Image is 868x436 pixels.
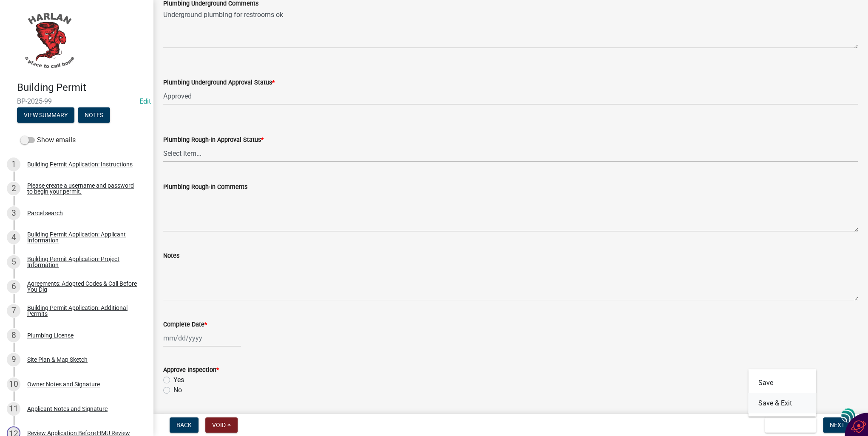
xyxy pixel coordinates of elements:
[212,422,226,428] span: Void
[173,375,184,385] label: Yes
[173,385,182,395] label: No
[17,97,136,105] span: BP-2025-99
[163,322,207,328] label: Complete Date
[7,402,20,416] div: 11
[841,408,855,423] img: svg+xml;base64,PHN2ZyB3aWR0aD0iNDgiIGhlaWdodD0iNDgiIHZpZXdCb3g9IjAgMCA0OCA0OCIgZmlsbD0ibm9uZSIgeG...
[27,357,88,363] div: Site Plan & Map Sketch
[163,253,179,259] label: Notes
[823,417,851,433] button: Next
[20,135,76,145] label: Show emails
[17,112,74,119] wm-modal-confirm: Summary
[7,329,20,342] div: 8
[27,305,139,317] div: Building Permit Application: Additional Permits
[27,231,139,243] div: Building Permit Application: Applicant Information
[139,97,151,105] wm-modal-confirm: Edit Application Number
[163,184,247,190] label: Plumbing Rough-In Comments
[27,161,133,167] div: Building Permit Application: Instructions
[7,377,20,391] div: 10
[205,417,238,433] button: Void
[163,1,258,7] label: Plumbing Underground Comments
[27,183,139,194] div: Please create a username and password to begin your permit.
[7,182,20,195] div: 2
[176,422,192,428] span: Back
[772,422,804,428] span: Save & Exit
[7,353,20,366] div: 9
[7,255,20,269] div: 5
[27,281,139,293] div: Agreements: Adopted Codes & Call Before You Dig
[748,372,816,393] button: Save
[7,206,20,220] div: 3
[27,256,139,268] div: Building Permit Application: Project Information
[163,329,241,347] input: mm/dd/yyyy
[7,158,20,171] div: 1
[17,9,81,73] img: City of Harlan, Iowa
[78,112,110,119] wm-modal-confirm: Notes
[17,107,74,123] button: View Summary
[830,422,845,428] span: Next
[17,82,146,94] h4: Building Permit
[78,107,110,123] button: Notes
[139,97,151,105] a: Edit
[27,430,130,436] div: Review Application Before HMU Review
[748,369,816,416] div: Save & Exit
[163,367,219,373] label: Approve Inspection
[27,381,100,387] div: Owner Notes and Signature
[7,280,20,293] div: 6
[7,304,20,318] div: 7
[765,417,816,433] button: Save & Exit
[27,332,74,338] div: Plumbing License
[27,406,108,412] div: Applicant Notes and Signature
[163,137,264,143] label: Plumbing Rough-In Approval Status
[170,417,199,433] button: Back
[27,210,63,216] div: Parcel search
[163,80,275,86] label: Plumbing Underground Approval Status
[748,393,816,413] button: Save & Exit
[7,231,20,244] div: 4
